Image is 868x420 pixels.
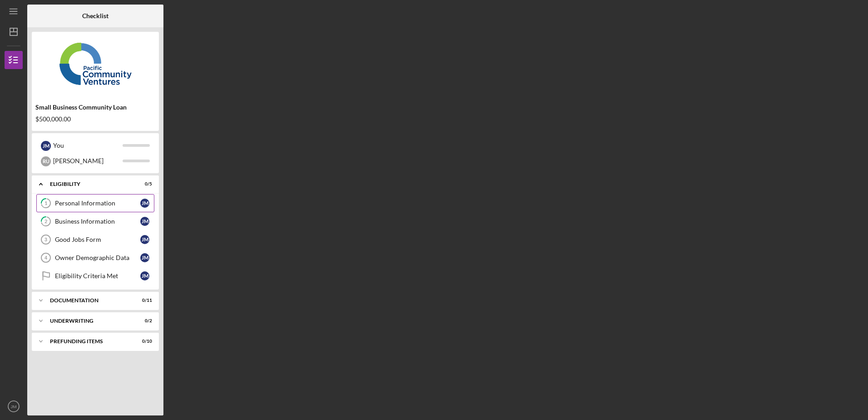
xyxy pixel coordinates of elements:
div: J M [140,199,149,208]
div: Personal Information [55,200,140,207]
div: Eligibility Criteria Met [55,272,140,280]
div: J M [140,253,149,262]
a: 4Owner Demographic DataJM [36,249,154,267]
div: You [53,138,123,153]
div: Prefunding Items [50,339,129,344]
div: Owner Demographic Data [55,254,140,261]
tspan: 2 [44,219,47,225]
div: Business Information [55,218,140,225]
div: Small Business Community Loan [35,104,155,111]
b: Checklist [82,12,108,20]
div: [PERSON_NAME] [53,153,123,169]
div: J M [41,141,51,151]
div: 0 / 10 [136,339,152,344]
a: 2Business InformationJM [36,212,154,230]
button: JM [5,397,23,415]
img: Product logo [32,36,159,91]
div: J M [140,235,149,244]
tspan: 4 [44,255,48,260]
div: $500,000.00 [35,115,155,123]
div: 0 / 5 [136,181,152,187]
tspan: 3 [44,237,47,242]
div: J M [140,217,149,226]
div: Documentation [50,298,129,303]
div: J M [140,271,149,280]
a: 3Good Jobs FormJM [36,230,154,249]
div: Eligibility [50,181,129,187]
div: 0 / 2 [136,318,152,324]
div: Underwriting [50,318,129,324]
div: Good Jobs Form [55,236,140,243]
tspan: 1 [44,200,47,206]
a: 1Personal InformationJM [36,194,154,212]
div: 0 / 11 [136,298,152,303]
div: R U [41,156,51,166]
text: JM [11,404,17,409]
a: Eligibility Criteria MetJM [36,267,154,285]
